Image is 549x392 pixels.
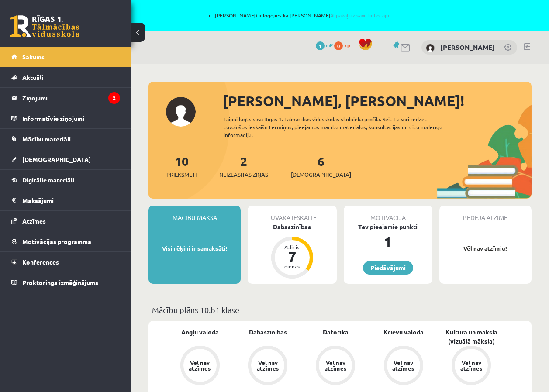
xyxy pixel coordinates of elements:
a: Vēl nav atzīmes [302,346,369,387]
span: Mācību materiāli [22,135,71,143]
span: 1 [316,41,325,50]
p: Vēl nav atzīmju! [444,244,527,253]
a: Rīgas 1. Tālmācības vidusskola [10,15,79,37]
div: Mācību maksa [148,206,241,222]
a: Angļu valoda [181,327,219,337]
i: 2 [108,92,120,104]
span: Priekšmeti [166,170,197,179]
span: Proktoringa izmēģinājums [22,279,98,286]
div: Pēdējā atzīme [439,206,532,222]
div: Tuvākā ieskaite [248,206,336,222]
a: Dabaszinības Atlicis 7 dienas [248,222,336,280]
div: Tev pieejamie punkti [344,222,432,231]
a: [PERSON_NAME] [440,43,495,52]
div: Vēl nav atzīmes [323,360,348,371]
a: Vēl nav atzīmes [369,346,437,387]
a: Vēl nav atzīmes [166,346,234,387]
div: [PERSON_NAME], [PERSON_NAME]! [223,90,532,111]
legend: Maksājumi [22,190,120,210]
span: [DEMOGRAPHIC_DATA] [291,170,351,179]
a: Dabaszinības [249,327,287,337]
div: 1 [344,231,432,252]
div: Vēl nav atzīmes [188,360,212,371]
a: Proktoringa izmēģinājums [11,272,120,292]
a: Ziņojumi2 [11,88,120,108]
a: Digitālie materiāli [11,170,120,190]
span: mP [326,41,333,48]
a: Informatīvie ziņojumi [11,108,120,128]
a: Vēl nav atzīmes [234,346,301,387]
a: Piedāvājumi [363,261,413,275]
div: Vēl nav atzīmes [459,360,483,371]
a: 0 xp [334,41,354,48]
span: Digitālie materiāli [22,176,74,184]
a: Atzīmes [11,211,120,231]
div: dienas [279,264,305,269]
a: Datorika [323,327,349,337]
div: Vēl nav atzīmes [256,360,280,371]
span: Tu ([PERSON_NAME]) ielogojies kā [PERSON_NAME] [100,13,494,18]
img: Roberts Homenko [426,44,435,52]
a: Maksājumi [11,190,120,210]
div: 7 [279,250,305,264]
span: [DEMOGRAPHIC_DATA] [22,155,91,163]
span: Sākums [22,53,45,61]
a: Vēl nav atzīmes [438,346,505,387]
legend: Ziņojumi [22,88,120,108]
a: Krievu valoda [383,327,424,337]
a: Kultūra un māksla (vizuālā māksla) [438,327,505,346]
a: Sākums [11,47,120,67]
span: Neizlasītās ziņas [219,170,268,179]
div: Atlicis [279,244,305,250]
span: Konferences [22,258,59,266]
span: xp [344,41,350,48]
a: Mācību materiāli [11,129,120,149]
a: Atpakaļ uz savu lietotāju [330,12,389,19]
a: 6[DEMOGRAPHIC_DATA] [291,153,351,179]
a: [DEMOGRAPHIC_DATA] [11,149,120,169]
p: Visi rēķini ir samaksāti! [153,244,236,253]
div: Laipni lūgts savā Rīgas 1. Tālmācības vidusskolas skolnieka profilā. Šeit Tu vari redzēt tuvojošo... [224,115,453,139]
a: 2Neizlasītās ziņas [219,153,268,179]
a: Motivācijas programma [11,231,120,251]
a: 10Priekšmeti [166,153,197,179]
p: Mācību plāns 10.b1 klase [152,304,528,316]
legend: Informatīvie ziņojumi [22,108,120,128]
span: Motivācijas programma [22,237,91,245]
a: 1 mP [316,41,333,48]
span: Aktuāli [22,73,43,81]
div: Vēl nav atzīmes [391,360,416,371]
span: Atzīmes [22,217,46,225]
a: Aktuāli [11,67,120,87]
a: Konferences [11,252,120,272]
div: Motivācija [344,206,432,222]
div: Dabaszinības [248,222,336,231]
span: 0 [334,41,343,50]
